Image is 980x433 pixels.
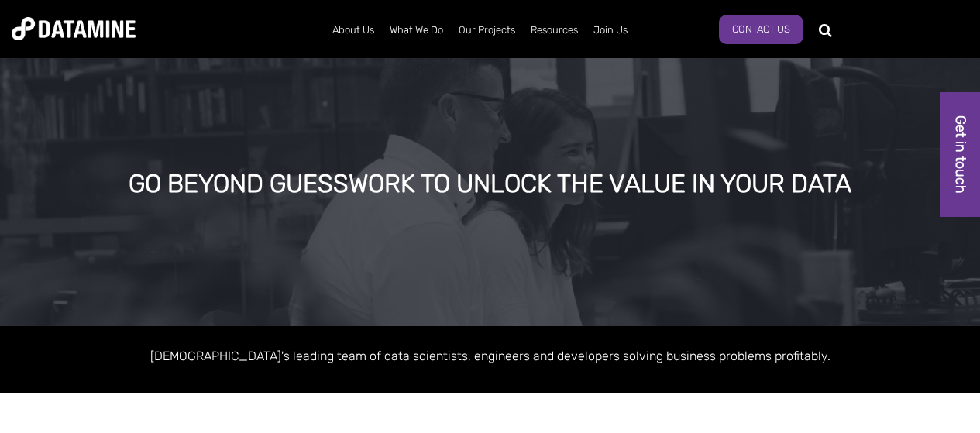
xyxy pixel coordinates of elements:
[451,10,523,50] a: Our Projects
[382,10,451,50] a: What We Do
[586,10,635,50] a: Join Us
[719,15,803,44] a: Contact Us
[49,345,932,366] p: [DEMOGRAPHIC_DATA]'s leading team of data scientists, engineers and developers solving business p...
[12,17,136,40] img: Datamine
[325,10,382,50] a: About Us
[523,10,586,50] a: Resources
[118,170,862,198] div: GO BEYOND GUESSWORK TO UNLOCK THE VALUE IN YOUR DATA
[940,92,980,217] a: Get in touch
